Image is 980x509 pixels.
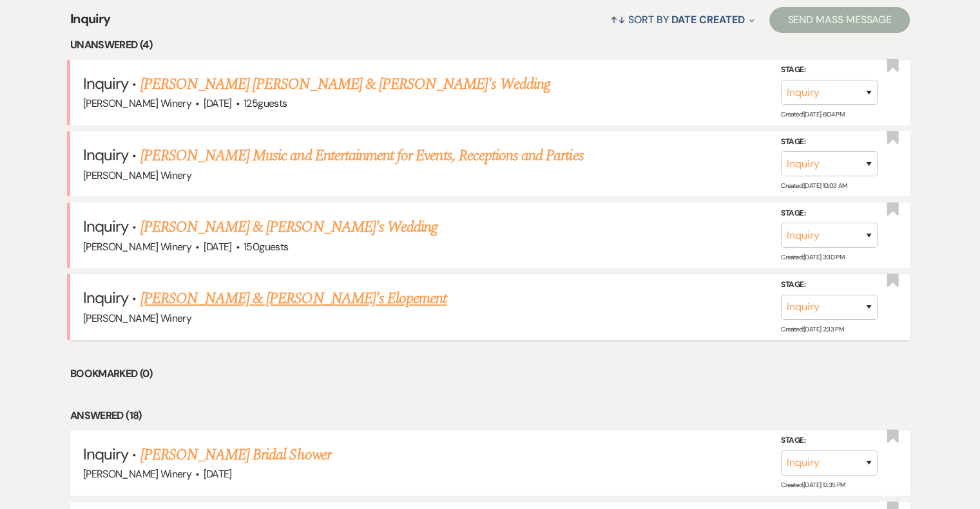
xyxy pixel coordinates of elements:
button: Send Mass Message [769,7,910,33]
span: ↑↓ [610,13,626,26]
span: [PERSON_NAME] Winery [83,169,191,182]
span: Created: [DATE] 12:35 PM [781,481,845,489]
span: Inquiry [83,216,128,236]
span: [PERSON_NAME] Winery [83,467,191,481]
label: Stage: [781,434,878,448]
span: [PERSON_NAME] Winery [83,97,191,110]
span: [PERSON_NAME] Winery [83,311,191,325]
label: Stage: [781,135,878,149]
span: Date Created [671,13,744,26]
span: [DATE] [204,467,232,481]
a: [PERSON_NAME] & [PERSON_NAME]'s Elopement [140,287,447,310]
label: Stage: [781,63,878,77]
label: Stage: [781,278,878,292]
li: Unanswered (4) [70,37,910,53]
span: Created: [DATE] 3:30 PM [781,253,844,261]
a: [PERSON_NAME] Bridal Shower [140,443,331,467]
span: Inquiry [83,288,128,308]
li: Bookmarked (0) [70,366,910,382]
span: [DATE] [204,97,232,110]
label: Stage: [781,207,878,221]
span: Created: [DATE] 6:04 PM [781,110,844,118]
span: Inquiry [70,9,111,37]
span: Created: [DATE] 10:03 AM [781,181,847,190]
span: [PERSON_NAME] Winery [83,240,191,254]
span: Inquiry [83,145,128,165]
a: [PERSON_NAME] & [PERSON_NAME]'s Wedding [140,216,438,239]
li: Answered (18) [70,407,910,424]
span: Inquiry [83,444,128,464]
span: Created: [DATE] 2:33 PM [781,324,843,333]
button: Sort By Date Created [605,3,760,37]
span: Inquiry [83,73,128,93]
a: [PERSON_NAME] [PERSON_NAME] & [PERSON_NAME]'s Wedding [140,73,550,96]
span: 125 guests [244,97,287,110]
span: 150 guests [244,240,288,254]
span: [DATE] [204,240,232,254]
a: [PERSON_NAME] Music and Entertainment for Events, Receptions and Parties [140,144,584,167]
